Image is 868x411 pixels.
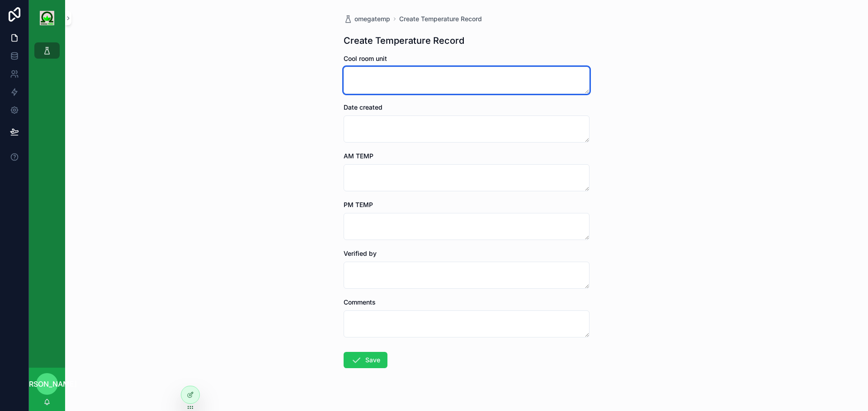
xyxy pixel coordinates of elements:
[344,103,382,111] span: Date created
[344,249,377,257] span: Verified by
[344,352,387,368] button: Save
[344,201,373,208] span: PM TEMP
[344,152,373,160] span: AM TEMP
[344,55,387,62] span: Cool room unit
[40,11,54,25] img: App logo
[354,14,390,23] span: omegatemp
[344,34,464,47] h1: Create Temperature Record
[344,298,376,306] span: Comments
[344,14,390,23] a: omegatemp
[399,14,482,23] a: Create Temperature Record
[17,379,77,389] span: [PERSON_NAME]
[29,36,65,70] div: scrollable content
